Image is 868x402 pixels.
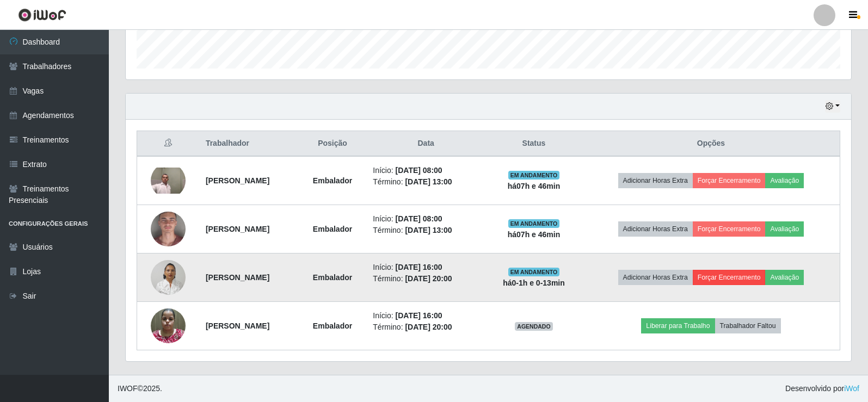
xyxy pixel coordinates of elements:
button: Liberar para Trabalho [641,318,715,333]
time: [DATE] 16:00 [396,263,442,271]
th: Data [366,131,485,157]
button: Avaliação [765,221,804,237]
strong: há 0-1 h e 0-13 min [503,279,565,287]
time: [DATE] 13:00 [405,226,452,234]
strong: Embalador [313,321,352,330]
th: Opções [582,131,840,157]
strong: [PERSON_NAME] [206,176,269,185]
span: EM ANDAMENTO [508,268,560,276]
strong: [PERSON_NAME] [206,321,269,330]
li: Início: [373,165,479,176]
strong: [PERSON_NAME] [206,273,269,282]
time: [DATE] 20:00 [405,274,452,283]
span: EM ANDAMENTO [508,219,560,228]
strong: Embalador [313,176,352,185]
img: 1675303307649.jpeg [151,254,186,300]
li: Término: [373,225,479,236]
button: Avaliação [765,173,804,188]
li: Término: [373,273,479,285]
button: Forçar Encerramento [693,270,766,285]
li: Início: [373,262,479,273]
img: 1717405606174.jpeg [151,168,186,194]
button: Adicionar Horas Extra [618,270,693,285]
li: Término: [373,176,479,188]
img: CoreUI Logo [18,8,66,22]
button: Forçar Encerramento [693,173,766,188]
button: Forçar Encerramento [693,221,766,237]
button: Avaliação [765,270,804,285]
strong: há 07 h e 46 min [508,230,561,239]
th: Trabalhador [199,131,299,157]
span: © 2025 . [118,383,162,394]
th: Status [485,131,582,157]
span: AGENDADO [515,322,553,331]
strong: Embalador [313,225,352,233]
strong: há 07 h e 46 min [508,182,561,190]
li: Início: [373,310,479,321]
img: 1750082443540.jpeg [151,193,186,265]
button: Trabalhador Faltou [715,318,781,333]
li: Término: [373,321,479,333]
time: [DATE] 08:00 [396,214,442,223]
th: Posição [299,131,367,157]
span: EM ANDAMENTO [508,171,560,180]
strong: Embalador [313,273,352,282]
span: Desenvolvido por [785,383,859,394]
li: Início: [373,213,479,225]
time: [DATE] 20:00 [405,323,452,331]
span: IWOF [118,384,138,393]
time: [DATE] 08:00 [396,166,442,175]
img: 1712714567127.jpeg [151,302,186,349]
a: iWof [844,384,859,393]
button: Adicionar Horas Extra [618,173,693,188]
time: [DATE] 16:00 [396,311,442,320]
time: [DATE] 13:00 [405,177,452,186]
strong: [PERSON_NAME] [206,225,269,233]
button: Adicionar Horas Extra [618,221,693,237]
